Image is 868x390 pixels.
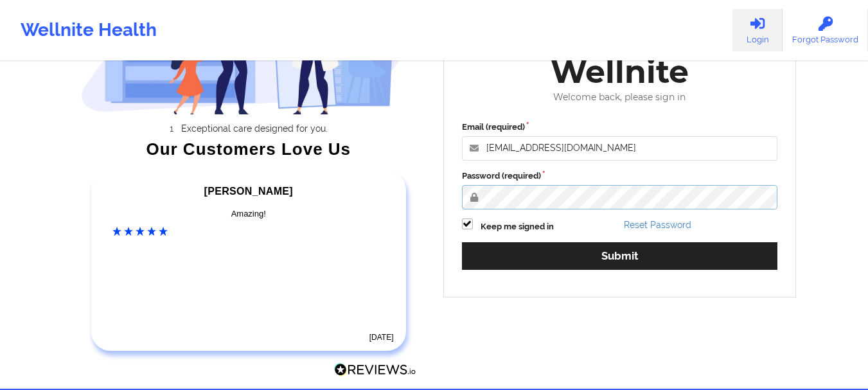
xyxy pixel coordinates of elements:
[369,333,394,342] time: [DATE]
[462,242,778,270] button: Submit
[462,136,778,161] input: Email address
[81,143,416,155] div: Our Customers Love Us
[93,123,416,134] li: Exceptional care designed for you.
[783,9,868,51] a: Forgot Password
[453,92,787,103] div: Welcome back, please sign in
[462,121,778,134] label: Email (required)
[204,186,293,197] span: [PERSON_NAME]
[462,170,778,182] label: Password (required)
[624,220,691,230] a: Reset Password
[112,208,385,220] div: Amazing!
[334,363,416,377] img: Reviews.io Logo
[732,9,783,51] a: Login
[481,220,554,233] label: Keep me signed in
[334,363,416,380] a: Reviews.io Logo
